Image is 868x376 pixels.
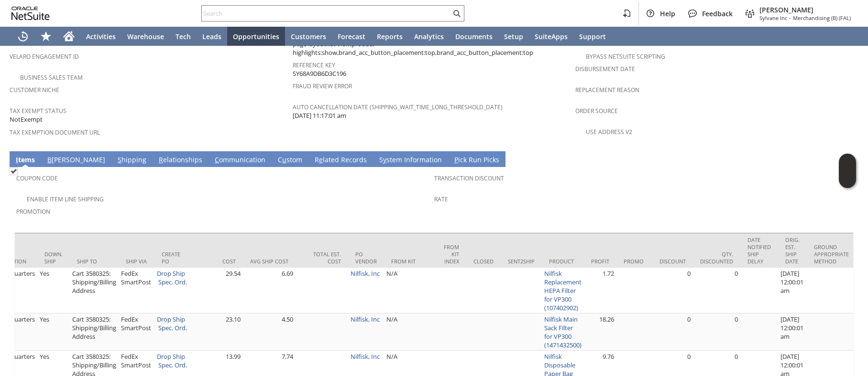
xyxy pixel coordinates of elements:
[243,268,296,313] td: 6.69
[11,27,34,46] a: Recent Records
[202,8,451,19] input: Search
[351,352,380,361] a: Nilfisk, Inc
[332,27,371,46] a: Forecast
[652,313,693,351] td: 0
[127,32,164,41] span: Warehouse
[700,251,733,265] div: Qty. Discounted
[170,27,197,46] a: Tech
[504,32,523,41] span: Setup
[215,155,219,164] span: C
[77,258,111,265] div: Ship To
[126,258,147,265] div: Ship Via
[549,258,577,265] div: Product
[10,86,59,94] a: Customer Niche
[10,167,18,175] img: Checked
[63,31,75,42] svg: Home
[198,258,236,265] div: Cost
[11,7,50,20] svg: logo
[839,154,856,188] iframe: Click here to launch Oracle Guided Learning Help Panel
[45,155,108,166] a: B[PERSON_NAME]
[157,352,185,361] a: Drop Ship
[575,65,635,73] a: Disbursement Date
[16,174,58,182] a: Coupon Code
[202,32,221,41] span: Leads
[408,27,450,46] a: Analytics
[212,155,268,166] a: Communication
[384,268,437,313] td: N/A
[452,155,502,166] a: Pick Run Picks
[118,155,121,164] span: S
[197,27,227,46] a: Leads
[34,27,57,46] div: Shortcuts
[444,243,459,265] div: From Kit Index
[303,251,341,265] div: Total Est. Cost
[785,236,800,265] div: Orig. Est. Ship Date
[70,268,119,313] td: Cart 3580325: Shipping/Billing Address
[839,171,856,188] span: Oracle Guided Learning Widget. To move around, please hold and drag
[434,195,448,203] a: Rate
[338,32,365,41] span: Forecast
[37,313,70,351] td: Yes
[371,27,408,46] a: Reports
[586,52,665,61] a: Bypass NetSuite Scripting
[312,155,369,166] a: Related Records
[157,315,185,324] a: Drop Ship
[584,268,616,313] td: 1.72
[275,155,305,166] a: Custom
[693,313,740,351] td: 0
[377,32,403,41] span: Reports
[319,155,323,164] span: e
[17,31,29,42] svg: Recent Records
[291,32,326,41] span: Customers
[778,313,807,351] td: [DATE] 12:00:01 am
[529,27,573,46] a: SuiteApps
[293,61,335,69] a: Reference Key
[508,258,535,265] div: Sent2Ship
[86,32,116,41] span: Activities
[544,315,582,349] a: Nilfisk Main Sack Filter for VP300 (1471432500)
[243,313,296,351] td: 4.50
[233,32,279,41] span: Opportunities
[293,69,346,78] span: SY68A9DB6D3C196
[157,269,185,278] a: Drop Ship
[351,315,380,324] a: Nilfisk, Inc
[121,27,170,46] a: Warehouse
[454,155,458,164] span: P
[414,32,444,41] span: Analytics
[434,174,504,182] a: Transaction Discount
[747,236,771,265] div: Date Notified Ship Delay
[659,258,686,265] div: Discount
[575,86,639,94] a: Replacement reason
[158,278,187,286] a: Spec. Ord.
[652,268,693,313] td: 0
[573,27,612,46] a: Support
[40,31,52,42] svg: Shortcuts
[159,155,163,164] span: R
[227,27,285,46] a: Opportunities
[759,14,787,21] span: Sylvane Inc
[285,27,332,46] a: Customers
[16,208,50,216] a: Promotion
[693,268,740,313] td: 0
[498,27,529,46] a: Setup
[16,155,18,164] span: I
[759,5,851,14] span: [PERSON_NAME]
[384,313,437,351] td: N/A
[44,251,63,265] div: Down. Ship
[293,40,571,57] span: page layout:list view,product highlights:show,brand_acc_button_placement:top,brand_acc_button_pla...
[47,155,52,164] span: B
[293,82,352,90] a: Fraud Review Error
[293,111,346,120] span: [DATE] 11:17:01 am
[57,27,80,46] a: Home
[451,8,462,19] svg: Search
[20,73,83,82] a: Business Sales Team
[660,9,675,18] span: Help
[584,313,616,351] td: 18.26
[351,269,380,278] a: Nilfisk, Inc
[10,128,100,136] a: Tax Exemption Document URL
[119,268,154,313] td: FedEx SmartPost
[37,268,70,313] td: Yes
[250,258,288,265] div: Avg Ship Cost
[793,14,851,21] span: Merchandising (B) (FAL)
[579,32,606,41] span: Support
